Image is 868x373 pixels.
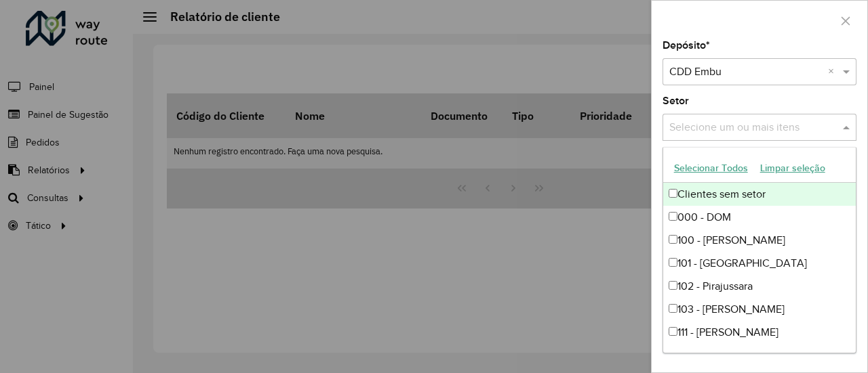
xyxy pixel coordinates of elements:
label: Depósito [663,37,710,53]
button: Limpar seleção [754,158,831,179]
div: 100 - [PERSON_NAME] [663,229,856,252]
div: 123 - Rodovia Itapecirica [663,344,856,367]
div: Clientes sem setor [663,183,856,206]
div: 000 - DOM [663,206,856,229]
div: 111 - [PERSON_NAME] [663,321,856,344]
label: Setor [663,93,689,109]
ng-dropdown-panel: Options list [663,147,857,353]
div: 101 - [GEOGRAPHIC_DATA] [663,252,856,275]
div: 103 - [PERSON_NAME] [663,298,856,321]
span: Clear all [828,64,840,80]
button: Selecionar Todos [668,158,754,179]
div: 102 - Pirajussara [663,275,856,298]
